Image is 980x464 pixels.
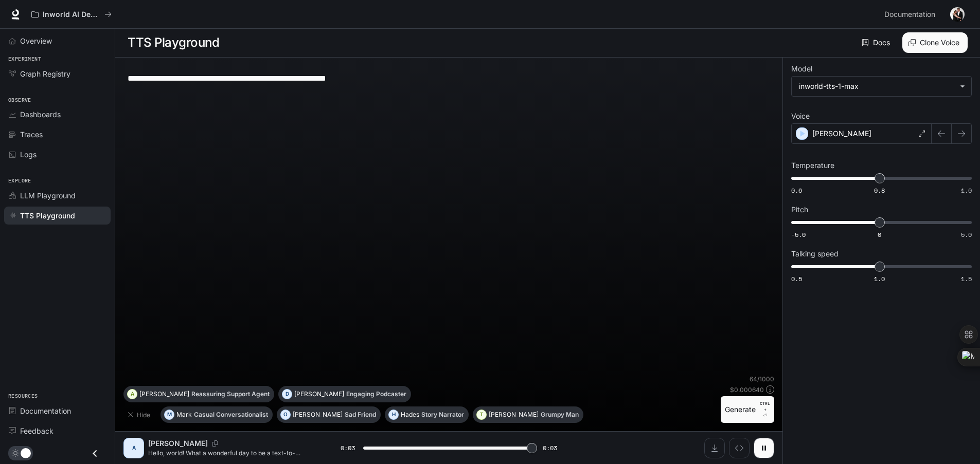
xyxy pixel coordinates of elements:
[4,125,111,143] a: Traces
[421,412,464,418] p: Story Narrator
[791,186,802,195] span: 0.6
[20,210,75,221] span: TTS Playground
[884,8,935,21] span: Documentation
[760,400,770,413] p: CTRL +
[791,230,806,239] span: -5.0
[860,32,894,53] a: Docs
[20,68,70,79] span: Graph Registry
[208,440,222,447] button: Copy Voice ID
[489,412,539,418] p: [PERSON_NAME]
[20,405,71,416] span: Documentation
[20,129,43,140] span: Traces
[176,412,192,418] p: Mark
[791,113,810,120] p: Voice
[812,128,871,139] p: [PERSON_NAME]
[27,4,116,25] button: All workspaces
[126,440,142,456] div: A
[165,406,174,423] div: M
[4,402,111,420] a: Documentation
[792,77,971,96] div: inworld-tts-1-max
[20,425,54,436] span: Feedback
[194,412,268,418] p: Casual Conversationalist
[4,207,111,225] a: TTS Playground
[4,422,111,440] a: Feedback
[128,32,219,53] h1: TTS Playground
[20,109,61,120] span: Dashboards
[760,400,770,419] p: ⏎
[345,412,376,418] p: Sad Friend
[947,4,968,25] button: User avatar
[4,187,111,205] a: LLM Playground
[148,449,316,457] p: Hello, world! What a wonderful day to be a text-to-speech model!
[148,438,208,449] p: [PERSON_NAME]
[401,412,419,418] p: Hades
[282,386,292,402] div: D
[791,65,812,72] p: Model
[385,406,469,423] button: HHadesStory Narrator
[961,186,972,195] span: 1.0
[874,186,885,195] span: 0.8
[902,32,968,53] button: Clone Voice
[961,274,972,283] span: 1.5
[389,406,398,423] div: H
[791,250,839,257] p: Talking speed
[139,391,189,397] p: [PERSON_NAME]
[123,406,156,423] button: Hide
[477,406,486,423] div: T
[4,105,111,123] a: Dashboards
[20,149,37,160] span: Logs
[281,406,290,423] div: O
[161,406,273,423] button: MMarkCasual Conversationalist
[730,385,764,394] p: $ 0.000640
[4,65,111,83] a: Graph Registry
[961,230,972,239] span: 5.0
[543,443,557,453] span: 0:03
[799,81,955,91] div: inworld-tts-1-max
[721,396,774,423] button: GenerateCTRL +⏎
[791,162,834,169] p: Temperature
[83,443,106,464] button: Close drawer
[950,7,965,22] img: User avatar
[874,274,885,283] span: 1.0
[277,406,381,423] button: O[PERSON_NAME]Sad Friend
[278,386,411,402] button: D[PERSON_NAME]Engaging Podcaster
[21,447,31,458] span: Dark mode toggle
[294,391,344,397] p: [PERSON_NAME]
[191,391,270,397] p: Reassuring Support Agent
[123,386,274,402] button: A[PERSON_NAME]Reassuring Support Agent
[20,35,52,46] span: Overview
[20,190,76,201] span: LLM Playground
[346,391,406,397] p: Engaging Podcaster
[4,145,111,163] a: Logs
[791,274,802,283] span: 0.5
[43,10,100,19] p: Inworld AI Demos
[4,32,111,50] a: Overview
[791,206,808,213] p: Pitch
[341,443,355,453] span: 0:03
[878,230,881,239] span: 0
[541,412,579,418] p: Grumpy Man
[128,386,137,402] div: A
[880,4,943,25] a: Documentation
[293,412,343,418] p: [PERSON_NAME]
[729,438,750,458] button: Inspect
[473,406,583,423] button: T[PERSON_NAME]Grumpy Man
[704,438,725,458] button: Download audio
[750,375,774,383] p: 64 / 1000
